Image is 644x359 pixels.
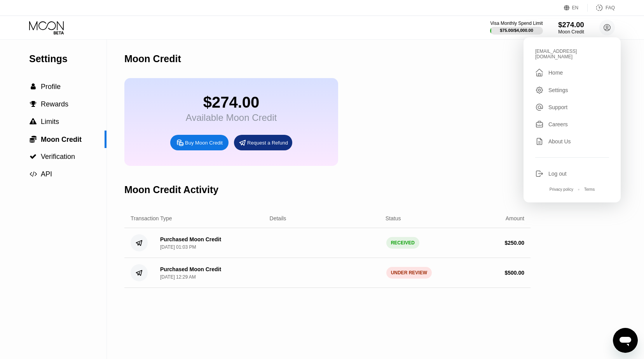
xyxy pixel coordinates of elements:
[131,215,172,221] div: Transaction Type
[160,274,196,280] div: [DATE] 12:29 AM
[588,4,615,12] div: FAQ
[160,244,196,250] div: [DATE] 01:03 PM
[30,153,37,160] span: 
[41,136,82,143] span: Moon Credit
[535,120,609,129] div: Careers
[270,215,286,221] div: Details
[606,5,615,10] div: FAQ
[170,135,229,150] div: Buy Moon Credit
[41,100,68,108] span: Rewards
[160,266,221,272] div: Purchased Moon Credit
[124,184,218,195] div: Moon Credit Activity
[29,83,37,90] div: 
[41,83,61,91] span: Profile
[535,49,609,59] div: [EMAIL_ADDRESS][DOMAIN_NAME]
[535,169,609,178] div: Log out
[29,101,37,108] div: 
[564,4,588,12] div: EN
[124,53,181,64] div: Moon Credit
[548,121,568,127] div: Careers
[490,21,543,35] div: Visa Monthly Spend Limit$75.00/$4,000.00
[504,240,524,246] div: $ 250.00
[30,101,37,108] span: 
[185,139,223,146] div: Buy Moon Credit
[548,104,567,110] div: Support
[500,28,533,33] div: $75.00 / $4,000.00
[247,139,288,146] div: Request a Refund
[558,29,584,35] div: Moon Credit
[535,103,609,112] div: Support
[584,187,595,192] div: Terms
[234,135,292,150] div: Request a Refund
[535,68,544,77] div: 
[558,21,584,35] div: $274.00Moon Credit
[31,83,36,90] span: 
[30,171,37,178] span: 
[386,215,401,221] div: Status
[548,87,568,93] div: Settings
[490,21,543,26] div: Visa Monthly Spend Limit
[386,267,432,279] div: UNDER REVIEW
[41,118,59,125] span: Limits
[613,328,638,353] iframe: 메시징 창을 시작하는 버튼
[30,135,37,143] span: 
[41,170,52,178] span: API
[386,237,419,249] div: RECEIVED
[535,68,609,77] div: Home
[548,70,563,76] div: Home
[30,118,37,125] span: 
[572,5,579,10] div: EN
[186,112,277,123] div: Available Moon Credit
[160,236,221,242] div: Purchased Moon Credit
[29,53,106,64] div: Settings
[535,137,609,146] div: About Us
[548,171,567,177] div: Log out
[504,270,524,276] div: $ 500.00
[558,21,584,29] div: $274.00
[548,138,571,145] div: About Us
[506,215,524,221] div: Amount
[550,187,573,192] div: Privacy policy
[186,94,277,111] div: $274.00
[535,86,609,94] div: Settings
[41,153,75,160] span: Verification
